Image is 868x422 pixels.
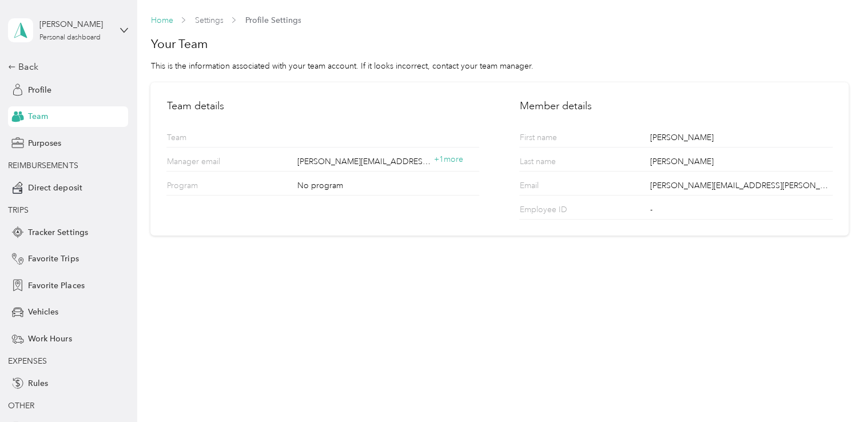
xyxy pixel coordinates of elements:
[166,156,254,171] p: Manager email
[434,154,463,164] span: + 1 more
[28,253,78,265] span: Favorite Trips
[650,204,832,219] div: -
[804,358,868,422] iframe: Everlance-gr Chat Button Frame
[519,204,607,219] p: Employee ID
[28,377,48,389] span: Rules
[150,60,848,72] div: This is the information associated with your team account. If it looks incorrect, contact your te...
[28,333,71,345] span: Work Hours
[39,34,101,41] div: Personal dashboard
[28,110,48,122] span: Team
[519,156,607,171] p: Last name
[28,280,84,292] span: Favorite Places
[28,182,82,194] span: Direct deposit
[8,356,47,366] span: EXPENSES
[519,132,607,147] p: First name
[28,84,51,96] span: Profile
[150,36,848,52] h1: Your Team
[297,180,479,195] div: No program
[39,18,111,30] div: [PERSON_NAME]
[166,132,254,147] p: Team
[519,180,607,195] p: Email
[28,306,58,318] span: Vehicles
[519,98,832,114] h2: Member details
[166,98,479,114] h2: Team details
[8,161,78,170] span: REIMBURSEMENTS
[150,15,173,25] a: Home
[166,180,254,195] p: Program
[8,205,29,215] span: TRIPS
[297,156,433,168] span: [PERSON_NAME][EMAIL_ADDRESS][PERSON_NAME][DOMAIN_NAME]
[28,226,87,238] span: Tracker Settings
[194,15,223,25] a: Settings
[8,60,122,74] div: Back
[28,137,61,149] span: Purposes
[8,401,34,411] span: OTHER
[245,14,301,26] span: Profile Settings
[650,156,832,171] div: [PERSON_NAME]
[650,132,832,147] div: [PERSON_NAME]
[650,180,832,195] div: [PERSON_NAME][EMAIL_ADDRESS][PERSON_NAME][DOMAIN_NAME]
